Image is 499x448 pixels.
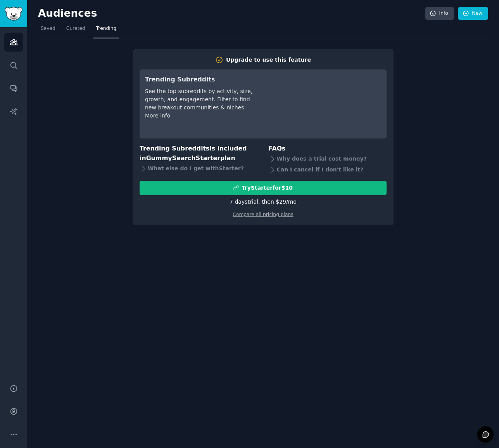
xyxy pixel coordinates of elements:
[140,163,258,174] div: What else do I get with Starter ?
[242,184,293,192] div: Try Starter for $10
[38,7,425,20] h2: Audiences
[38,22,58,38] a: Saved
[66,25,85,32] span: Curated
[226,56,311,64] div: Upgrade to use this feature
[64,22,88,38] a: Curated
[140,181,387,195] button: TryStarterfor$10
[269,144,387,154] h3: FAQs
[458,7,488,20] a: New
[96,25,116,32] span: Trending
[145,87,254,112] div: See the top subreddits by activity, size, growth, and engagement. Filter to find new breakout com...
[230,198,297,206] div: 7 days trial, then $ 29 /mo
[41,25,55,32] span: Saved
[269,164,387,175] div: Can I cancel if I don't like it?
[146,154,220,162] span: GummySearch Starter
[425,7,454,20] a: Info
[93,22,119,38] a: Trending
[265,75,381,133] iframe: YouTube video player
[140,144,258,163] h3: Trending Subreddits is included in plan
[269,154,387,164] div: Why does a trial cost money?
[145,75,254,85] h3: Trending Subreddits
[5,7,22,21] img: GummySearch logo
[233,212,293,217] a: Compare all pricing plans
[145,112,170,119] a: More info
